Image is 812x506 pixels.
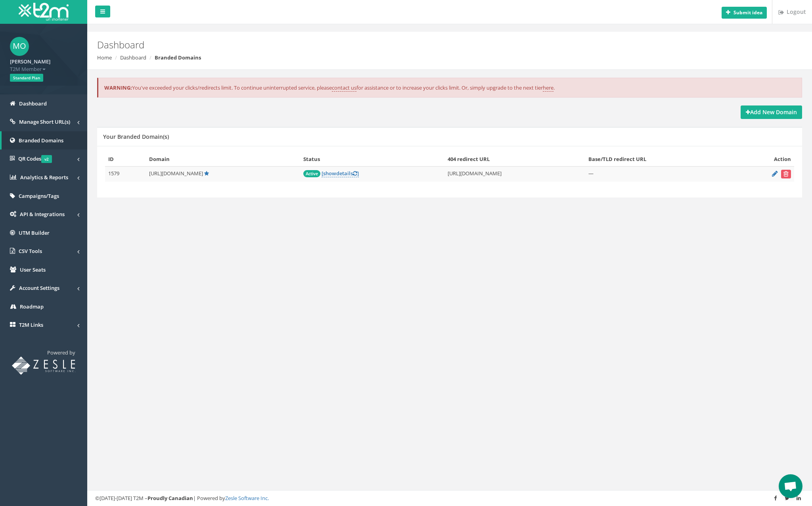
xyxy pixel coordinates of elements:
th: 404 redirect URL [444,152,585,166]
a: here [543,84,553,92]
a: Default [204,170,209,177]
span: T2M Links [19,321,43,328]
th: Action [735,152,794,166]
a: [showdetails] [322,170,359,177]
strong: [PERSON_NAME] [10,58,50,65]
div: You've exceeded your clicks/redirects limit. To continue uninterrupted service, please for assist... [97,78,802,98]
strong: Proudly Canadian [147,494,193,502]
span: Active [303,170,320,177]
td: 1579 [105,166,146,182]
th: ID [105,152,146,166]
span: Analytics & Reports [20,174,68,181]
h2: Dashboard [97,40,683,50]
span: Roadmap [20,303,44,310]
a: [PERSON_NAME] T2M Member [10,56,77,73]
img: T2M [19,3,69,21]
a: Home [97,54,112,61]
td: [URL][DOMAIN_NAME] [444,166,585,182]
span: MO [10,37,29,56]
span: CSV Tools [19,247,42,255]
a: Dashboard [120,54,146,61]
h5: Your Branded Domain(s) [103,134,169,140]
span: [URL][DOMAIN_NAME] [149,170,203,177]
img: T2M URL Shortener powered by Zesle Software Inc. [12,356,75,375]
a: contact us [332,84,356,92]
span: Manage Short URL(s) [19,118,70,125]
b: Submit idea [733,9,762,16]
strong: Add New Domain [746,108,797,116]
strong: Branded Domains [155,54,201,61]
th: Status [300,152,444,166]
button: Submit idea [722,7,767,19]
span: Branded Domains [19,137,63,144]
span: Account Settings [19,284,59,291]
td: — [585,166,735,182]
th: Domain [146,152,301,166]
span: API & Integrations [20,211,65,218]
div: ©[DATE]-[DATE] T2M – | Powered by [95,494,804,502]
span: Standard Plan [10,74,43,82]
a: Add New Domain [741,105,802,119]
span: QR Codes [18,155,52,162]
div: Open chat [779,474,802,498]
span: show [323,170,336,177]
span: T2M Member [10,65,77,73]
span: v2 [41,155,52,163]
th: Base/TLD redirect URL [585,152,735,166]
span: Powered by [47,349,75,356]
a: Zesle Software Inc. [225,494,269,502]
span: Dashboard [19,100,47,107]
span: User Seats [20,266,46,273]
span: UTM Builder [19,229,50,236]
span: Campaigns/Tags [19,192,59,199]
b: WARNING: [104,84,132,91]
